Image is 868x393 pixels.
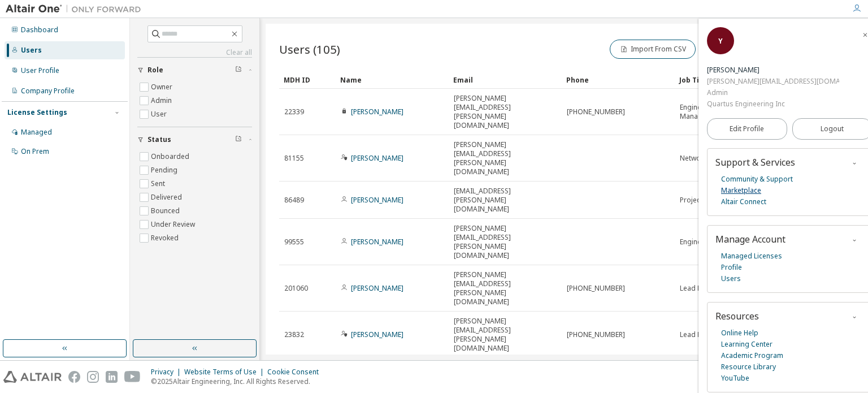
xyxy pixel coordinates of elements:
button: Status [137,127,252,152]
label: Admin [151,94,174,107]
img: Altair One [6,3,147,15]
img: linkedin.svg [106,371,118,383]
a: Academic Program [721,350,783,361]
a: [PERSON_NAME] [351,237,403,247]
span: Support & Services [715,156,795,169]
span: [PHONE_NUMBER] [567,330,625,339]
div: Privacy [151,368,184,377]
div: Users [21,46,42,55]
a: Managed Licenses [721,251,782,262]
div: Yannick Lubala [707,64,839,76]
span: Edit Profile [730,124,764,133]
span: Users (105) [279,41,340,57]
a: Marketplace [721,185,761,196]
label: Pending [151,163,180,177]
label: Onboarded [151,150,192,163]
a: [PERSON_NAME] [351,107,403,116]
span: [PERSON_NAME][EMAIL_ADDRESS][PERSON_NAME][DOMAIN_NAME] [454,317,557,353]
label: Bounced [151,204,182,218]
div: Managed [21,128,52,137]
span: Network Admin [680,154,730,163]
div: User Profile [21,66,59,75]
span: Project Engineer [680,196,732,205]
span: 201060 [284,284,308,293]
span: [PERSON_NAME][EMAIL_ADDRESS][PERSON_NAME][DOMAIN_NAME] [454,224,557,260]
div: Cookie Consent [267,368,325,377]
span: 99555 [284,237,304,247]
a: Learning Center [721,339,772,350]
span: [PERSON_NAME][EMAIL_ADDRESS][PERSON_NAME][DOMAIN_NAME] [454,140,557,176]
button: Role [137,58,252,83]
span: Engineering Manager [680,103,733,121]
span: Lead Engineer [680,284,726,293]
span: Logout [821,123,844,135]
button: Import From CSV [610,40,696,59]
a: Online Help [721,327,758,339]
a: Profile [721,262,742,273]
span: Clear filter [235,135,242,144]
div: Company Profile [21,87,75,96]
div: On Prem [21,147,49,156]
a: Edit Profile [707,118,787,140]
span: Clear filter [235,66,242,75]
label: Revoked [151,231,181,245]
label: Owner [151,80,175,94]
a: Clear all [137,48,252,57]
a: Community & Support [721,174,793,185]
span: [PHONE_NUMBER] [567,284,625,293]
div: Email [453,71,557,89]
span: Manage Account [715,233,785,245]
div: [PERSON_NAME][EMAIL_ADDRESS][DOMAIN_NAME] [707,76,839,87]
span: Resources [715,310,759,322]
img: facebook.svg [68,371,80,383]
a: Altair Connect [721,196,766,208]
div: Name [340,71,444,89]
div: License Settings [7,108,67,117]
a: YouTube [721,373,749,384]
span: 81155 [284,154,304,163]
span: Engineer [680,237,708,247]
div: MDH ID [284,71,331,89]
span: Lead Engineer [680,330,726,339]
div: Dashboard [21,25,58,34]
span: 22339 [284,107,304,116]
label: User [151,107,169,121]
div: Phone [566,71,670,89]
a: [PERSON_NAME] [351,153,403,163]
span: [PERSON_NAME][EMAIL_ADDRESS][PERSON_NAME][DOMAIN_NAME] [454,270,557,306]
span: Status [147,135,171,144]
span: [PERSON_NAME][EMAIL_ADDRESS][PERSON_NAME][DOMAIN_NAME] [454,94,557,130]
a: [PERSON_NAME] [351,195,403,205]
a: Users [721,273,741,284]
img: altair_logo.svg [3,371,62,383]
span: 86489 [284,196,304,205]
div: Job Title [679,71,734,89]
a: [PERSON_NAME] [351,330,403,339]
a: Resource Library [721,361,776,373]
p: © 2025 Altair Engineering, Inc. All Rights Reserved. [151,377,325,386]
label: Sent [151,177,167,191]
div: Quartus Engineering Inc [707,98,839,110]
span: [PHONE_NUMBER] [567,107,625,116]
img: instagram.svg [87,371,99,383]
label: Delivered [151,191,184,204]
label: Under Review [151,218,197,231]
img: youtube.svg [124,371,141,383]
span: Y [718,36,723,46]
span: [EMAIL_ADDRESS][PERSON_NAME][DOMAIN_NAME] [454,187,557,214]
a: [PERSON_NAME] [351,283,403,293]
div: Admin [707,87,839,98]
span: Role [147,66,163,75]
span: 23832 [284,330,304,339]
div: Website Terms of Use [184,368,267,377]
